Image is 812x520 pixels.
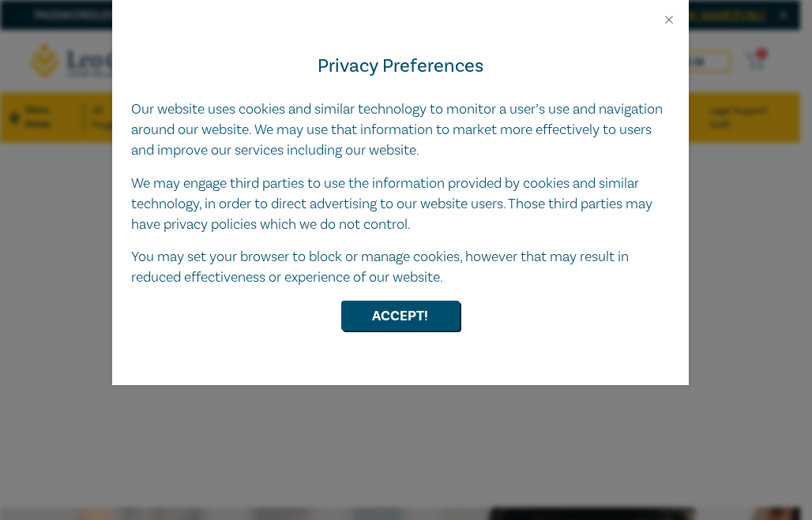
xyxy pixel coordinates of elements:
[131,247,670,288] p: You may set your browser to block or manage cookies, however that may result in reduced effective...
[131,174,670,235] p: We may engage third parties to use the information provided by cookies and similar technology, in...
[131,99,670,161] p: Our website uses cookies and similar technology to monitor a user’s use and navigation around our...
[341,301,460,331] button: Accept!
[662,13,676,27] button: Close
[131,52,670,80] h4: Privacy Preferences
